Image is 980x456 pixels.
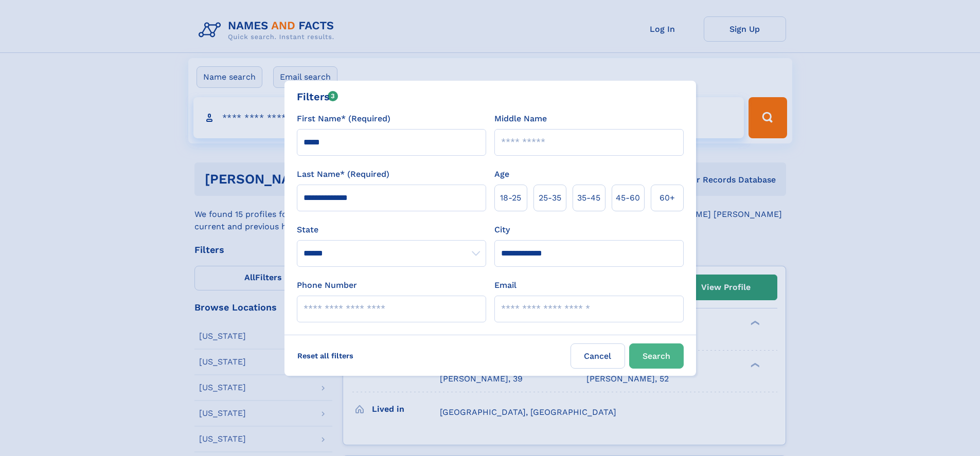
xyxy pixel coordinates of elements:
[539,192,561,204] span: 25‑35
[629,343,684,369] button: Search
[297,89,338,104] div: Filters
[494,279,516,291] label: Email
[577,192,600,204] span: 35‑45
[494,168,509,180] label: Age
[500,192,521,204] span: 18‑25
[571,343,625,369] label: Cancel
[494,113,547,125] label: Middle Name
[297,168,389,180] label: Last Name* (Required)
[291,343,360,368] label: Reset all filters
[616,192,640,204] span: 45‑60
[297,113,390,125] label: First Name* (Required)
[297,224,486,236] label: State
[660,192,675,204] span: 60+
[494,224,510,236] label: City
[297,279,357,291] label: Phone Number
